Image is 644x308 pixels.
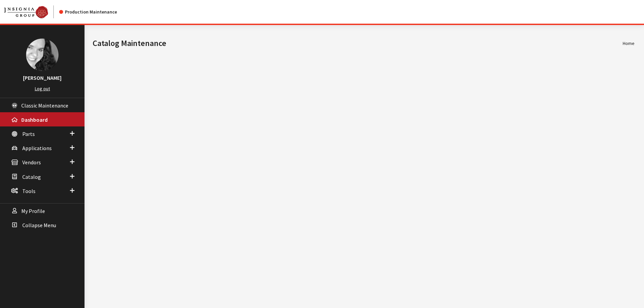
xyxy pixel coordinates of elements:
[22,131,35,137] span: Parts
[21,208,45,214] span: My Profile
[93,37,623,49] h1: Catalog Maintenance
[22,188,35,194] span: Tools
[22,173,41,180] span: Catalog
[35,86,50,92] a: Log out
[22,145,52,151] span: Applications
[59,8,117,16] div: Production Maintenance
[21,116,48,123] span: Dashboard
[26,39,58,71] img: Khrystal Dorton
[21,102,68,109] span: Classic Maintenance
[4,5,59,18] a: Insignia Group logo
[22,159,41,166] span: Vendors
[22,222,56,229] span: Collapse Menu
[4,6,48,18] img: Catalog Maintenance
[7,74,78,82] h3: [PERSON_NAME]
[623,40,635,47] li: Home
